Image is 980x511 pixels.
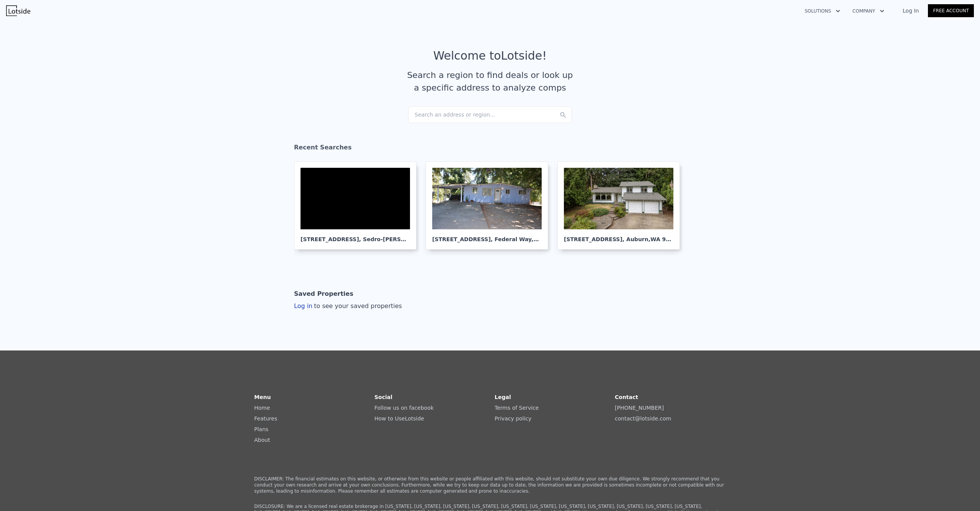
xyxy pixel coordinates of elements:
[312,302,402,310] span: to see your saved properties
[531,236,564,242] span: , WA 98023
[6,5,30,16] img: Lotside
[374,394,392,400] strong: Social
[648,236,681,242] span: , WA 98092
[893,7,928,15] a: Log In
[408,106,572,123] div: Search an address or region...
[294,137,686,161] div: Recent Searches
[432,229,542,243] div: [STREET_ADDRESS] , Federal Way
[615,394,638,400] strong: Contact
[294,161,423,250] a: Map [STREET_ADDRESS], Sedro-[PERSON_NAME]
[294,286,353,302] div: Saved Properties
[495,405,539,411] a: Terms of Service
[928,4,974,17] a: Free Account
[615,405,664,411] a: [PHONE_NUMBER]
[615,415,671,422] a: contact@lotside.com
[557,161,686,250] a: [STREET_ADDRESS], Auburn,WA 98092
[254,476,726,494] p: DISCLAIMER: The financial estimates on this website, or otherwise from this website or people aff...
[426,161,554,250] a: [STREET_ADDRESS], Federal Way,WA 98023
[374,415,424,422] a: How to UseLotside
[799,4,846,18] button: Solutions
[846,4,890,18] button: Company
[294,302,402,311] div: Log in
[254,394,271,400] strong: Menu
[404,69,576,94] div: Search a region to find deals or look up a specific address to analyze comps
[301,229,410,243] div: [STREET_ADDRESS] , Sedro-[PERSON_NAME]
[254,405,270,411] a: Home
[301,168,410,229] div: Map
[374,405,434,411] a: Follow us on facebook
[254,437,270,443] a: About
[433,49,547,63] div: Welcome to Lotside !
[254,415,277,422] a: Features
[564,229,673,243] div: [STREET_ADDRESS] , Auburn
[495,415,531,422] a: Privacy policy
[495,394,511,400] strong: Legal
[254,426,268,432] a: Plans
[301,168,410,229] div: Main Display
